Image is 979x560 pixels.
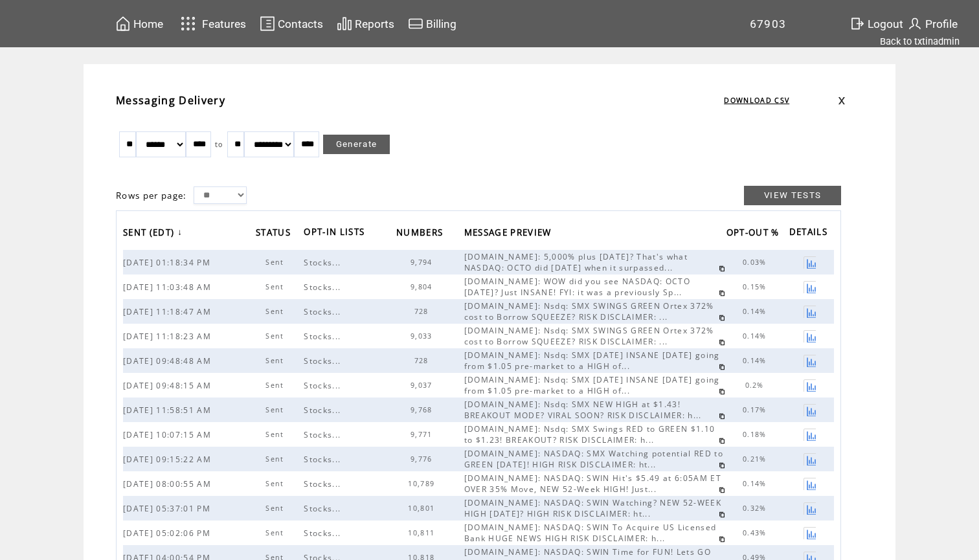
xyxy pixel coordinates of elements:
span: 0.43% [743,528,770,537]
span: [DOMAIN_NAME]: Nsdq: SMX SWINGS GREEN Ortex 372% cost to Borrow SQUEEZE? RISK DISCLAIMER: ... [464,300,714,322]
span: 0.14% [743,479,770,488]
span: Stocks... [304,306,344,317]
span: Stocks... [304,405,344,416]
span: Profile [925,17,958,30]
span: 0.03% [743,258,770,267]
span: Home [133,17,163,30]
span: [DOMAIN_NAME]: NASDAQ: SWIN To Acquire US Licensed Bank HUGE NEWS HIGH RISK DISCLAIMER: h... [464,522,717,544]
span: 0.2% [745,381,767,390]
span: Stocks... [304,503,344,514]
img: chart.svg [337,16,352,32]
span: 0.21% [743,454,770,464]
span: 10,801 [408,504,438,513]
a: Billing [406,14,458,34]
span: [DOMAIN_NAME]: Nsdq: SMX [DATE] INSANE [DATE] going from $1.05 pre-market to a HIGH of... [464,350,720,372]
span: Billing [426,17,456,30]
a: STATUS [256,223,297,244]
img: creidtcard.svg [408,16,423,32]
span: NUMBERS [396,223,446,245]
span: [DOMAIN_NAME]: Nsdq: SMX NEW HIGH at $1.43! BREAKOUT MODE? VIRAL SOON? RISK DISCLAIMER: h... [464,399,705,421]
a: OPT-OUT % [726,223,786,244]
a: SENT (EDT)↓ [123,223,186,244]
a: Home [113,14,165,34]
span: 0.14% [743,307,770,316]
span: 9,771 [411,430,436,439]
span: Sent [265,381,287,390]
span: [DOMAIN_NAME]: NASDAQ: SWIN Watching? NEW 52-WEEK HIGH [DATE]? HIGH RISK DISCLAIMER: ht... [464,497,721,519]
a: Profile [905,14,960,34]
span: [DOMAIN_NAME]: NASDAQ: SMX Watching potential RED to GREEN [DATE]! HIGH RISK DISCLAIMER: ht... [464,448,723,470]
img: contacts.svg [260,16,275,32]
span: [DATE] 11:58:51 AM [123,405,214,416]
span: Stocks... [304,257,344,268]
span: Sent [265,430,287,439]
span: Rows per page: [116,190,187,201]
span: 9,804 [411,282,436,291]
a: Generate [323,135,390,154]
span: 0.14% [743,356,770,365]
span: to [215,140,223,149]
span: [DOMAIN_NAME]: 5,000% plus [DATE]? That's what NASDAQ: OCTO did [DATE] when it surpassed... [464,251,688,273]
span: Reports [355,17,394,30]
span: 9,776 [411,454,436,464]
span: [DATE] 11:03:48 AM [123,282,214,293]
span: Sent [265,331,287,341]
span: 0.14% [743,331,770,341]
span: [DATE] 08:00:55 AM [123,478,214,489]
a: NUMBERS [396,223,449,244]
img: exit.svg [850,16,865,32]
span: 10,811 [408,528,438,537]
span: [DATE] 05:37:01 PM [123,503,214,514]
span: [DATE] 11:18:23 AM [123,331,214,342]
span: Stocks... [304,331,344,342]
span: [DOMAIN_NAME]: Nsdq: SMX Swings RED to GREEN $1.10 to $1.23! BREAKOUT? RISK DISCLAIMER: h... [464,423,715,445]
a: VIEW TESTS [744,186,841,205]
span: OPT-OUT % [726,223,783,245]
span: Sent [265,307,287,316]
span: Messaging Delivery [116,93,225,107]
span: 9,037 [411,381,436,390]
span: 0.15% [743,282,770,291]
a: DOWNLOAD CSV [724,96,789,105]
span: Sent [265,454,287,464]
span: 67903 [750,17,787,30]
span: Stocks... [304,282,344,293]
span: [DATE] 01:18:34 PM [123,257,214,268]
img: features.svg [177,13,199,34]
span: STATUS [256,223,294,245]
span: 9,768 [411,405,436,414]
span: MESSAGE PREVIEW [464,223,555,245]
span: Stocks... [304,454,344,465]
span: Sent [265,528,287,537]
span: [DATE] 10:07:15 AM [123,429,214,440]
span: [DATE] 09:48:15 AM [123,380,214,391]
a: Features [175,11,248,36]
a: MESSAGE PREVIEW [464,223,558,244]
span: SENT (EDT) [123,223,177,245]
span: Stocks... [304,355,344,366]
span: [DOMAIN_NAME]: WOW did you see NASDAQ: OCTO [DATE]? Just INSANE! FYI: it was a previously Sp... [464,276,690,298]
span: 0.18% [743,430,770,439]
span: 10,789 [408,479,438,488]
a: Contacts [258,14,325,34]
a: Logout [848,14,905,34]
span: [DATE] 11:18:47 AM [123,306,214,317]
span: [DOMAIN_NAME]: Nsdq: SMX SWINGS GREEN Ortex 372% cost to Borrow SQUEEZE? RISK DISCLAIMER: ... [464,325,714,347]
span: Features [202,17,246,30]
span: 728 [414,356,432,365]
span: DETAILS [789,223,831,244]
span: [DATE] 09:15:22 AM [123,454,214,465]
span: Stocks... [304,528,344,539]
span: 728 [414,307,432,316]
span: 9,794 [411,258,436,267]
span: Sent [265,479,287,488]
span: Stocks... [304,478,344,489]
span: [DOMAIN_NAME]: Nsdq: SMX [DATE] INSANE [DATE] going from $1.05 pre-market to a HIGH of... [464,374,720,396]
a: Back to txtinadmin [880,36,960,47]
span: [DATE] 05:02:06 PM [123,528,214,539]
span: Sent [265,282,287,291]
img: home.svg [115,16,131,32]
span: Sent [265,504,287,513]
span: [DATE] 09:48:48 AM [123,355,214,366]
span: 0.32% [743,504,770,513]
